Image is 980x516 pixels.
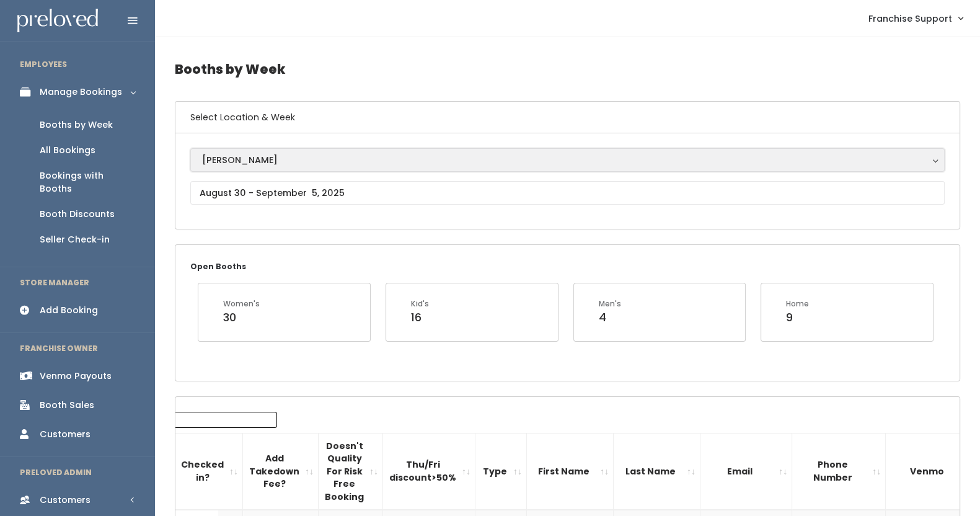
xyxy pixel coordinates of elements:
div: Venmo Payouts [40,370,112,383]
div: Booth Discounts [40,208,115,221]
h4: Booths by Week [175,52,960,86]
input: August 30 - September 5, 2025 [190,181,945,205]
label: Search: [74,412,277,428]
div: 30 [223,309,260,326]
div: [PERSON_NAME] [202,153,933,167]
div: Customers [40,494,90,507]
div: All Bookings [40,144,95,157]
div: Manage Bookings [40,86,122,99]
div: 16 [411,309,429,326]
h6: Select Location & Week [175,102,960,133]
div: 9 [786,309,809,326]
button: [PERSON_NAME] [190,148,945,172]
div: Kid's [411,298,429,309]
span: Franchise Support [868,12,952,25]
div: Booth Sales [40,399,94,412]
div: Men's [599,298,621,309]
th: Add Takedown Fee?: activate to sort column ascending [243,433,319,510]
th: First Name: activate to sort column ascending [527,433,614,510]
div: Seller Check-in [40,233,110,246]
th: Doesn't Quality For Risk Free Booking : activate to sort column ascending [319,433,383,510]
th: Email: activate to sort column ascending [700,433,792,510]
div: Booths by Week [40,118,113,131]
img: preloved logo [17,9,98,33]
div: Add Booking [40,304,98,317]
a: Franchise Support [856,5,975,32]
th: Type: activate to sort column ascending [475,433,527,510]
div: Customers [40,428,90,441]
input: Search: [119,412,277,428]
th: Thu/Fri discount&gt;50%: activate to sort column ascending [383,433,475,510]
th: Phone Number: activate to sort column ascending [792,433,886,510]
div: 4 [599,309,621,326]
div: Bookings with Booths [40,169,135,195]
div: Home [786,298,809,309]
small: Open Booths [190,261,246,272]
th: Last Name: activate to sort column ascending [614,433,700,510]
th: Checked in?: activate to sort column ascending [175,433,243,510]
div: Women's [223,298,260,309]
